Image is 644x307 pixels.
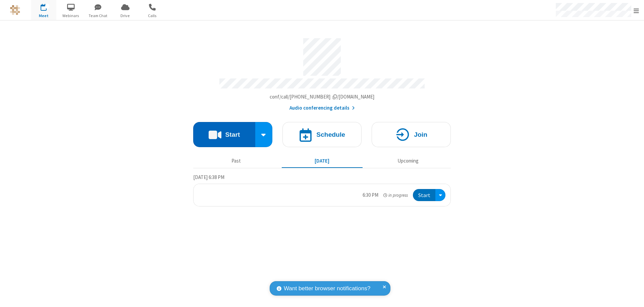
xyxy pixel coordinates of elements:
[113,13,138,19] span: Drive
[282,155,363,167] button: [DATE]
[196,155,277,167] button: Past
[413,189,435,201] button: Start
[193,33,451,112] section: Account details
[284,284,370,293] span: Want better browser notifications?
[282,122,362,147] button: Schedule
[255,122,273,147] div: Start conference options
[193,173,451,207] section: Today's Meetings
[435,189,445,201] div: Open menu
[414,131,427,138] h4: Join
[368,155,448,167] button: Upcoming
[383,192,408,198] em: in progress
[140,13,165,19] span: Calls
[45,4,50,9] div: 1
[58,13,84,19] span: Webinars
[316,131,345,138] h4: Schedule
[363,191,378,199] div: 6:30 PM
[193,174,224,180] span: [DATE] 6:38 PM
[372,122,451,147] button: Join
[627,290,639,302] iframe: Chat
[289,104,355,112] button: Audio conferencing details
[86,13,111,19] span: Team Chat
[225,131,240,138] h4: Start
[10,5,20,15] img: QA Selenium DO NOT DELETE OR CHANGE
[31,13,56,19] span: Meet
[270,94,375,100] span: Copy my meeting room link
[270,93,375,101] button: Copy my meeting room linkCopy my meeting room link
[193,122,255,147] button: Start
